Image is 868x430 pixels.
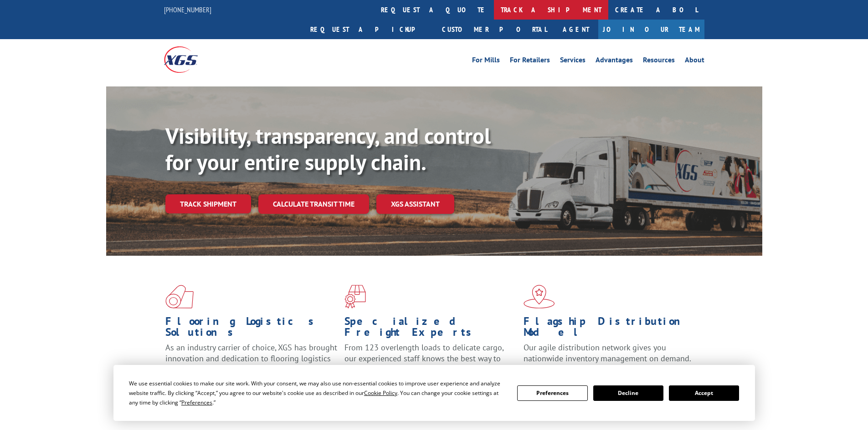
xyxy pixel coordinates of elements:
h1: Flooring Logistics Solutions [165,316,338,342]
b: Visibility, transparency, and control for your entire supply chain. [165,121,491,176]
p: From 123 overlength loads to delicate cargo, our experienced staff knows the best way to move you... [344,342,517,383]
button: Decline [593,385,663,401]
img: xgs-icon-flagship-distribution-model-red [524,285,555,309]
span: Cookie Policy [364,389,397,397]
a: Customer Portal [435,20,554,39]
a: Calculate transit time [258,194,369,214]
button: Accept [669,385,739,401]
a: Join Our Team [598,20,704,39]
span: As an industry carrier of choice, XGS has brought innovation and dedication to flooring logistics... [165,342,337,374]
div: We use essential cookies to make our site work. With your consent, we may also use non-essential ... [129,379,506,407]
div: Cookie Consent Prompt [113,365,755,421]
a: [PHONE_NUMBER] [164,5,211,14]
a: About [685,56,704,66]
button: Preferences [517,385,587,401]
a: For Retailers [510,56,550,66]
a: Agent [554,20,598,39]
span: Our agile distribution network gives you nationwide inventory management on demand. [524,342,691,364]
img: xgs-icon-focused-on-flooring-red [344,285,366,309]
span: Preferences [181,399,212,406]
a: Request a pickup [303,20,435,39]
a: Services [560,56,586,66]
h1: Flagship Distribution Model [524,316,696,342]
h1: Specialized Freight Experts [344,316,517,342]
a: XGS ASSISTANT [376,194,454,214]
a: For Mills [472,56,500,66]
a: Resources [643,56,675,66]
a: Track shipment [165,194,251,213]
img: xgs-icon-total-supply-chain-intelligence-red [165,285,194,309]
a: Advantages [596,56,633,66]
